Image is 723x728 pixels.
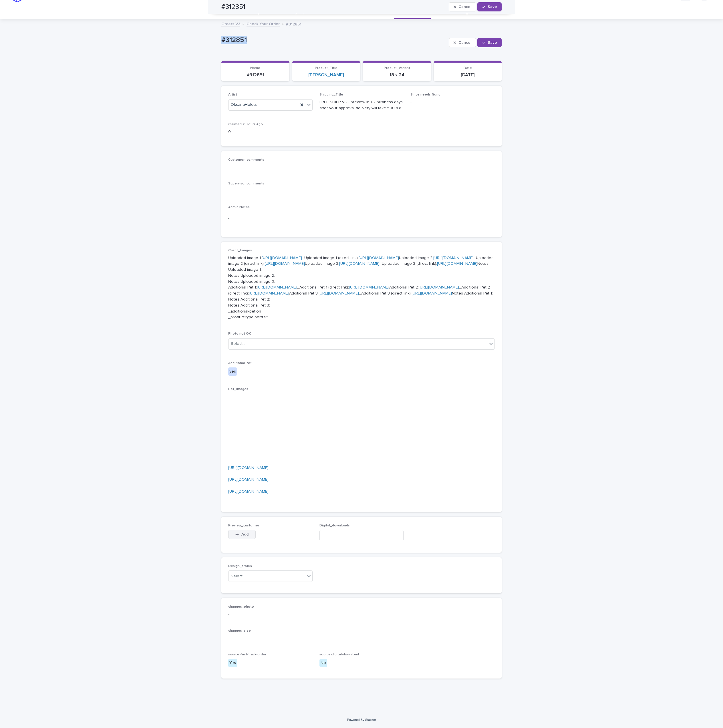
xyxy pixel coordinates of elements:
p: - [228,216,495,222]
div: yes [228,367,237,376]
span: Artist [228,93,237,96]
span: Client_Images [228,249,252,252]
span: Save [488,41,497,45]
span: Product_Variant [384,66,410,70]
span: Customer_comments [228,158,264,162]
span: Claimed X Hours Ago [228,123,263,126]
p: Uploaded image 1: _Uploaded image 1 (direct link): Uploaded image 2: _Uploaded image 2 (direct li... [228,255,495,321]
a: [URL][DOMAIN_NAME] [359,256,399,260]
p: - [228,188,495,194]
span: Additional Pet [228,361,252,365]
a: [URL][DOMAIN_NAME] [419,285,459,289]
div: Yes [228,659,237,667]
a: [PERSON_NAME] [308,72,344,78]
span: Supervisor comments [228,182,264,185]
div: No [319,659,327,667]
button: Add [228,530,256,539]
a: [URL][DOMAIN_NAME] [319,291,359,295]
a: [URL][DOMAIN_NAME] [412,291,452,295]
p: [DATE] [437,72,498,78]
a: [URL][DOMAIN_NAME] [228,490,269,494]
span: Design_status [228,564,252,568]
span: Digital_downloads [319,524,350,527]
a: [URL][DOMAIN_NAME] [349,285,389,289]
span: source-digital-download [319,653,359,656]
p: - [228,611,495,617]
span: OksanaHolets [231,102,257,108]
a: [URL][DOMAIN_NAME] [262,256,302,260]
a: [URL][DOMAIN_NAME] [249,291,289,295]
a: Check Your Order [247,20,280,27]
a: [URL][DOMAIN_NAME] [228,466,269,470]
p: - [228,164,495,170]
span: Pet_Images [228,387,248,391]
p: 18 x 24 [366,72,428,78]
a: [URL][DOMAIN_NAME] [265,262,305,266]
p: #312851 [221,36,446,44]
p: 0 [228,129,313,135]
a: [URL][DOMAIN_NAME] [228,478,269,482]
a: [URL][DOMAIN_NAME] [437,262,477,266]
a: [URL][DOMAIN_NAME] [339,262,380,266]
span: changes_size [228,629,251,632]
span: Since needs fixing [410,93,440,96]
p: #312851 [286,21,301,27]
span: Product_Title [315,66,337,70]
span: Photo not OK [228,332,251,335]
p: - [410,99,495,105]
span: Date [464,66,472,70]
p: FREE SHIPPING - preview in 1-2 business days, after your approval delivery will take 5-10 b.d. [319,99,404,111]
a: Powered By Stacker [347,718,376,721]
span: Shipping_Title [319,93,343,96]
div: Select... [231,341,245,347]
span: changes_photo [228,605,254,608]
a: Orders V3 [221,20,240,27]
a: [URL][DOMAIN_NAME] [433,256,474,260]
p: - [228,635,495,641]
p: #312851 [225,72,286,78]
button: Cancel [449,38,476,47]
span: Add [241,532,249,536]
span: Preview_customer [228,524,259,527]
span: source-fast-track-order [228,653,266,656]
span: Name [250,66,260,70]
a: [URL][DOMAIN_NAME] [257,285,297,289]
button: Save [477,38,502,47]
span: Cancel [458,41,471,45]
span: Admin Notes [228,206,250,209]
div: Select... [231,573,245,579]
